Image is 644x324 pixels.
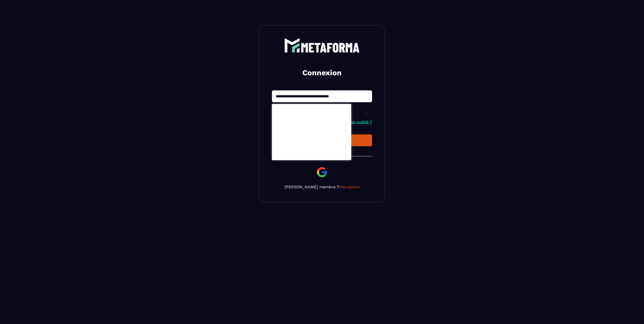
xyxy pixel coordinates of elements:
[278,68,366,78] h2: Connexion
[272,185,372,189] p: [PERSON_NAME] membre ?
[316,166,328,178] img: google
[272,38,372,53] a: logo
[284,38,360,53] img: logo
[339,185,360,189] a: Inscription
